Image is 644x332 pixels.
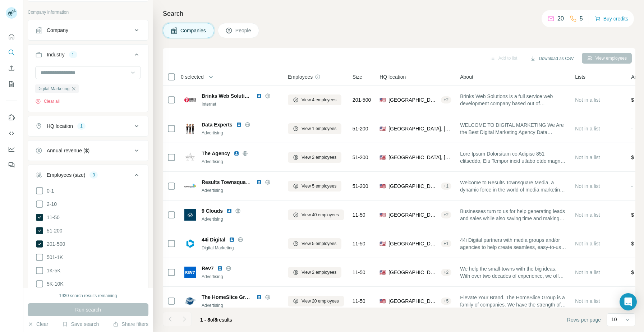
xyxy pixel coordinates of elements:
[353,183,368,190] span: 51-200
[353,96,371,103] span: 201-500
[47,147,89,154] div: Annual revenue ($)
[202,179,266,185] span: Results Townsquare Media
[44,240,65,248] span: 201-500
[202,245,279,251] div: Digital Marketing
[6,30,17,43] button: Quick start
[202,150,230,157] span: The Agency
[567,316,601,323] span: Rows per page
[288,181,341,192] button: View 5 employees
[388,96,438,103] span: [GEOGRAPHIC_DATA], [US_STATE]
[226,208,232,214] img: LinkedIn logo
[210,317,215,323] span: of
[202,121,233,128] span: Data Experts
[236,122,242,128] img: LinkedIn logo
[302,269,336,276] span: View 2 employees
[184,209,196,221] img: Logo of 9 Clouds
[202,302,279,309] div: Advertising
[353,125,368,132] span: 51-200
[575,269,600,275] span: Not in a list
[35,98,60,105] button: Clear all
[28,9,148,15] p: Company information
[202,187,279,194] div: Advertising
[6,62,17,75] button: Enrich CSV
[441,240,452,247] div: + 1
[44,267,61,274] span: 1K-5K
[202,273,279,280] div: Advertising
[6,111,17,124] button: Use Surfe on LinkedIn
[441,97,452,103] div: + 2
[28,22,148,39] button: Company
[379,73,406,80] span: HQ location
[202,207,223,215] span: 9 Clouds
[353,154,368,161] span: 51-200
[184,152,196,163] img: Logo of The Agency
[441,212,452,218] div: + 2
[28,166,148,186] button: Employees (size)3
[460,179,566,193] span: Welcome to Results Townsquare Media, a dynamic force in the world of media marketing. As a part o...
[611,316,617,323] p: 10
[288,123,341,134] button: View 1 employees
[44,214,60,221] span: 11-50
[302,97,336,103] span: View 4 employees
[47,171,85,179] div: Employees (size)
[460,294,566,308] span: Elevate Your Brand. The HomeSlice Group is a family of companies. We have the strength of a media...
[353,211,365,218] span: 11-50
[184,295,196,307] img: Logo of The HomeSlice Group
[353,73,362,80] span: Size
[256,179,262,185] img: LinkedIn logo
[217,266,223,271] img: LinkedIn logo
[184,94,196,106] img: Logo of Brinks Web Solutions
[6,143,17,156] button: Dashboard
[302,154,336,161] span: View 2 employees
[6,158,17,171] button: Feedback
[69,51,77,58] div: 1
[557,14,564,23] p: 20
[460,73,473,80] span: About
[379,269,386,276] span: 🇺🇸
[62,321,99,328] button: Save search
[631,183,633,189] span: -
[620,293,637,310] div: Open Intercom Messenger
[256,294,262,300] img: LinkedIn logo
[379,125,386,132] span: 🇺🇸
[235,27,252,34] span: People
[202,216,279,222] div: Advertising
[180,27,207,34] span: Companies
[77,123,86,129] div: 1
[379,298,386,305] span: 🇺🇸
[388,269,438,276] span: [GEOGRAPHIC_DATA], [US_STATE]
[200,317,210,323] span: 1 - 8
[302,240,336,247] span: View 5 employees
[47,123,73,130] div: HQ location
[575,212,600,218] span: Not in a list
[441,269,452,276] div: + 2
[460,208,566,222] span: Businesses turn to us for help generating leads and sales while also saving time and making the m...
[288,296,344,306] button: View 20 employees
[460,265,566,280] span: We help the small-towns with the big ideas. With over two decades of experience, we offer the ful...
[28,142,148,159] button: Annual revenue ($)
[202,158,279,165] div: Advertising
[44,187,54,194] span: 0-1
[202,92,253,100] span: Brinks Web Solutions
[202,130,279,136] div: Advertising
[47,27,68,34] div: Company
[388,125,451,132] span: [GEOGRAPHIC_DATA], [US_STATE]
[575,241,600,246] span: Not in a list
[379,183,386,190] span: 🇺🇸
[575,126,600,132] span: Not in a list
[184,123,196,134] img: Logo of Data Experts
[163,9,635,19] h4: Search
[353,240,365,247] span: 11-50
[388,211,438,218] span: [GEOGRAPHIC_DATA], [US_STATE]
[184,238,196,249] img: Logo of 44i Digital
[575,155,600,160] span: Not in a list
[388,154,451,161] span: [GEOGRAPHIC_DATA], [US_STATE]
[460,93,566,107] span: Brinks Web Solutions is a full service web development company based out of [GEOGRAPHIC_DATA], [G...
[59,292,117,299] div: 1930 search results remaining
[575,183,600,189] span: Not in a list
[6,46,17,59] button: Search
[113,321,148,328] button: Share filters
[47,51,65,58] div: Industry
[28,46,148,66] button: Industry1
[184,184,196,188] img: Logo of Results Townsquare Media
